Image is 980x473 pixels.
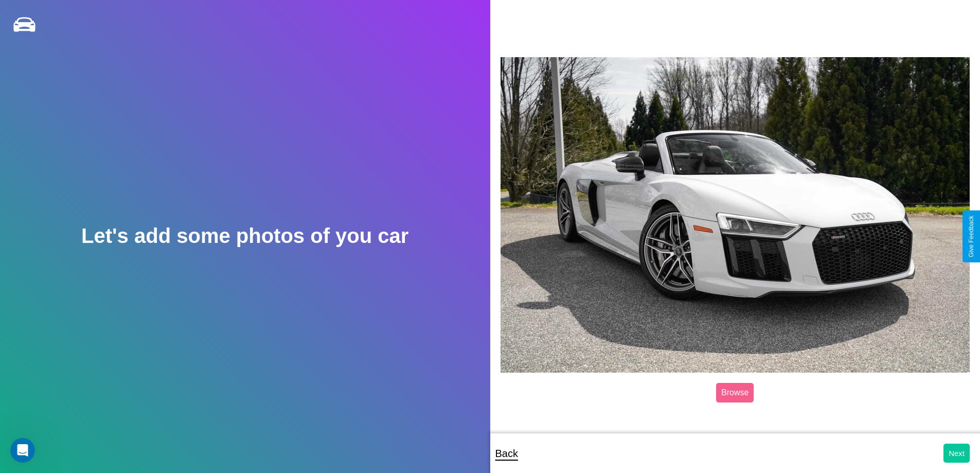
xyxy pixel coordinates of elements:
[943,444,970,463] button: Next
[10,438,35,463] iframe: Intercom live chat
[716,383,754,402] label: Browse
[495,444,518,463] p: Back
[968,216,975,257] div: Give Feedback
[501,57,970,373] img: posted
[81,224,408,248] h2: Let's add some photos of you car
